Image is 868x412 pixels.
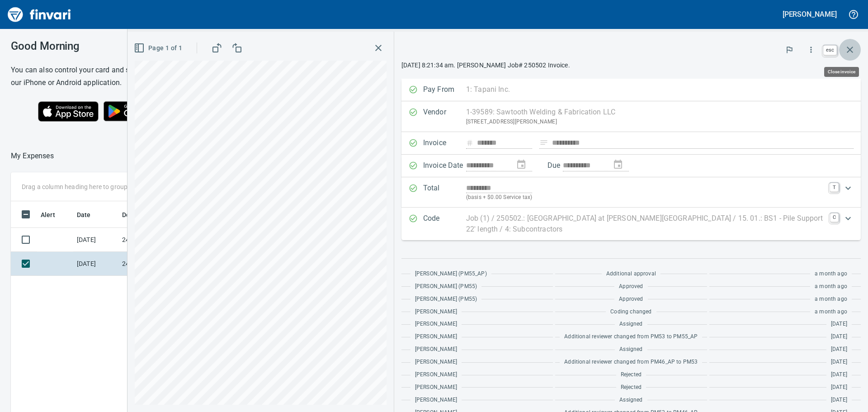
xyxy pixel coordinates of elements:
img: Finvari [5,4,73,25]
span: a month ago [815,308,847,317]
span: [DATE] [831,370,847,379]
span: [DATE] [831,383,847,392]
span: [PERSON_NAME] (PM55) [415,282,477,291]
span: a month ago [815,282,847,291]
p: Drag a column heading here to group the table [22,182,154,191]
img: Download on the App Store [38,101,99,122]
a: T [830,183,839,192]
p: (basis + $0.00 Service tax) [466,193,824,202]
span: [PERSON_NAME] [415,396,457,405]
button: [PERSON_NAME] [780,7,839,21]
span: [PERSON_NAME] [415,383,457,392]
span: Rejected [621,383,642,392]
h5: [PERSON_NAME] [783,9,837,19]
button: More [801,40,821,60]
h6: You can also control your card and submit expenses from our iPhone or Android application. [11,64,203,89]
span: [DATE] [831,320,847,329]
span: Assigned [619,320,642,329]
h3: Good Morning [11,40,203,52]
span: [DATE] [831,345,847,354]
span: [DATE] [831,396,847,405]
span: [PERSON_NAME] [415,332,457,341]
span: [PERSON_NAME] (PM55_AP) [415,270,487,279]
span: Additional approval [606,270,656,279]
p: Job (1) / 250502.: [GEOGRAPHIC_DATA] at [PERSON_NAME][GEOGRAPHIC_DATA] / 15. 01.: BS1 - Pile Supp... [466,213,825,235]
span: a month ago [815,295,847,304]
div: Expand [401,177,861,208]
span: Additional reviewer changed from PM53 to PM55_AP [564,332,698,341]
p: [DATE] 8:21:34 am. [PERSON_NAME] Job# 250502 Invoice. [401,61,861,70]
span: Date [77,209,91,220]
span: Description [122,209,168,220]
p: Code [423,213,466,235]
span: [PERSON_NAME] [415,370,457,379]
nav: breadcrumb [11,151,54,161]
span: [DATE] [831,358,847,367]
span: Alert [41,209,55,220]
span: Additional reviewer changed from PM46_AP to PM53 [564,358,698,367]
td: 244506.007 [118,252,200,276]
span: Page 1 of 1 [136,43,182,54]
img: Get it on Google Play [99,96,176,126]
a: esc [823,45,837,55]
td: [DATE] [73,228,118,252]
span: Alert [41,209,67,220]
p: Total [423,183,466,202]
span: Approved [619,295,643,304]
span: Date [77,209,103,220]
span: Description [122,209,156,220]
span: [PERSON_NAME] (PM55) [415,295,477,304]
span: [DATE] [831,332,847,341]
span: Approved [619,282,643,291]
span: [PERSON_NAME] [415,345,457,354]
td: [DATE] [73,252,118,276]
span: Rejected [621,370,642,379]
div: Expand [401,208,861,240]
span: [PERSON_NAME] [415,308,457,317]
span: Assigned [619,345,642,354]
span: [PERSON_NAME] [415,358,457,367]
td: 244506.007 [118,228,200,252]
a: C [830,213,839,222]
span: [PERSON_NAME] [415,320,457,329]
span: Assigned [619,396,642,405]
p: My Expenses [11,151,54,161]
span: Coding changed [610,308,651,317]
span: a month ago [815,270,847,279]
button: Flag [779,40,799,60]
button: Page 1 of 1 [132,40,186,57]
